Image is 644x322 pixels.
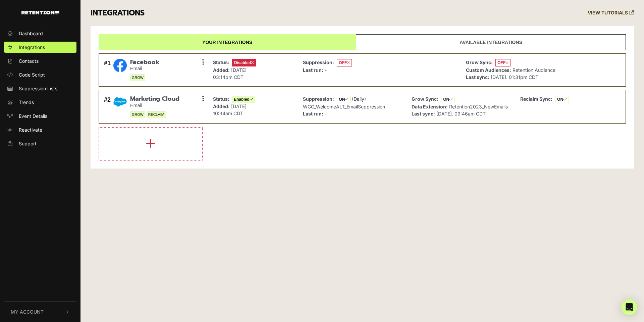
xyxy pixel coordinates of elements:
[4,97,76,108] a: Trends
[232,96,255,103] span: Enabled
[412,104,448,109] strong: Data Extension:
[4,302,76,322] button: My Account
[303,111,323,117] strong: Last run:
[19,57,39,64] span: Contacts
[412,96,438,102] strong: Grow Sync:
[466,59,493,65] strong: Grow Sync:
[412,111,435,117] strong: Last sync:
[337,96,351,103] span: ON
[19,30,43,37] span: Dashboard
[130,95,179,103] span: Marketing Cloud
[113,95,127,108] img: Marketing Cloud
[4,55,76,66] a: Contacts
[555,96,569,103] span: ON
[4,28,76,39] a: Dashboard
[4,42,76,53] a: Integrations
[113,59,127,72] img: Facebook
[436,111,486,117] span: [DATE]. 09:46am CDT
[303,104,385,109] span: WGC_WelcomeALT_EmailSuppression
[130,74,145,81] span: GROW
[588,10,634,16] a: VIEW TUTORIALS
[19,44,45,51] span: Integrations
[213,59,229,65] strong: Status:
[491,74,538,80] span: [DATE]. 01:31pm CDT
[4,124,76,135] a: Reactivate
[130,66,159,72] small: Email
[232,59,256,66] span: Disabled
[4,138,76,149] a: Support
[99,34,356,50] a: Your integrations
[19,85,57,92] span: Suppression Lists
[337,59,352,66] span: OFF
[325,67,327,73] span: -
[19,112,47,120] span: Event Details
[21,11,59,14] img: Retention.com
[303,59,334,65] strong: Suppression:
[495,59,511,66] span: OFF
[130,59,159,66] span: Facebook
[356,34,626,50] a: Available integrations
[19,71,45,78] span: Code Script
[449,104,508,109] span: Retention2023_NewEmails
[4,69,76,80] a: Code Script
[104,59,111,82] div: #1
[513,67,555,73] span: Retention Audience
[303,67,323,73] strong: Last run:
[466,67,511,73] strong: Custom Audiences:
[11,308,44,315] span: My Account
[352,96,366,102] span: (Daily)
[213,67,247,80] span: [DATE] 03:14pm CDT
[441,96,455,103] span: ON
[520,96,552,102] strong: Reclaim Sync:
[130,103,179,108] small: Email
[4,83,76,94] a: Suppression Lists
[4,110,76,122] a: Event Details
[213,67,230,73] strong: Added:
[466,74,489,80] strong: Last sync:
[130,111,145,118] span: GROW
[104,95,111,118] div: #2
[213,103,230,109] strong: Added:
[19,126,42,133] span: Reactivate
[91,8,145,18] h3: INTEGRATIONS
[621,299,637,315] div: Open Intercom Messenger
[325,111,327,117] span: -
[19,140,37,147] span: Support
[19,99,34,106] span: Trends
[147,111,166,118] span: RECLAIM
[213,96,229,102] strong: Status:
[303,96,334,102] strong: Suppression:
